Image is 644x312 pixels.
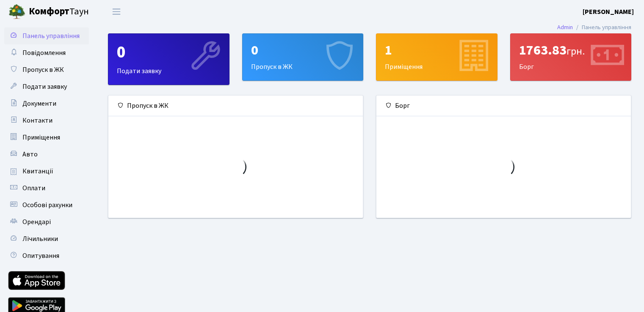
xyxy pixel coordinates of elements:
span: Подати заявку [22,82,67,91]
div: 0 [251,42,355,58]
span: Пропуск в ЖК [22,65,64,74]
b: Комфорт [29,5,69,18]
a: Повідомлення [4,44,89,61]
a: Подати заявку [4,78,89,95]
div: Борг [376,96,631,116]
a: Лічильники [4,230,89,247]
a: Admin [557,23,573,32]
span: Повідомлення [22,48,66,57]
div: Борг [511,34,631,80]
div: Пропуск в ЖК [108,96,363,116]
a: Приміщення [4,129,89,146]
a: Авто [4,146,89,163]
span: Документи [22,99,56,108]
span: Панель управління [22,31,80,41]
div: 1763.83 [519,42,623,58]
span: Квитанції [22,167,53,176]
div: Приміщення [376,34,497,80]
div: 0 [117,42,221,63]
span: Приміщення [22,133,60,142]
div: Подати заявку [108,34,229,85]
nav: breadcrumb [544,19,644,36]
button: Переключити навігацію [106,5,127,19]
div: Пропуск в ЖК [243,34,363,80]
img: logo.png [8,3,25,20]
a: Контакти [4,112,89,129]
a: Оплати [4,180,89,197]
li: Панель управління [573,23,631,32]
span: Таун [29,5,89,19]
a: Орендарі [4,213,89,230]
span: Орендарі [22,217,51,227]
a: Документи [4,95,89,112]
b: [PERSON_NAME] [583,7,634,16]
a: [PERSON_NAME] [583,7,634,17]
a: 0Подати заявку [108,33,229,85]
a: Опитування [4,247,89,264]
a: 0Пропуск в ЖК [242,33,364,81]
span: Лічильники [22,234,58,244]
a: Панель управління [4,27,89,44]
a: Пропуск в ЖК [4,61,89,78]
a: 1Приміщення [376,33,498,81]
div: 1 [385,42,489,58]
span: Авто [22,150,38,159]
span: Опитування [22,251,59,260]
a: Особові рахунки [4,197,89,213]
span: Контакти [22,116,53,125]
span: грн. [567,44,585,59]
a: Квитанції [4,163,89,180]
span: Оплати [22,183,45,193]
span: Особові рахунки [22,200,72,210]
